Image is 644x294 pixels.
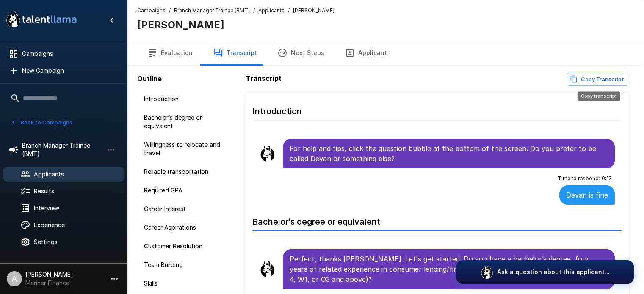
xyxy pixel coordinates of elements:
p: For help and tips, click the question bubble at the bottom of the screen. Do you prefer to be cal... [290,143,608,164]
span: Reliable transportation [144,168,229,176]
u: Campaigns [137,7,166,14]
div: Bachelor’s degree or equivalent [137,110,235,134]
span: Career Aspirations [144,223,229,232]
div: Career Aspirations [137,220,235,235]
b: Outline [137,74,162,83]
span: Willingness to relocate and travel [144,140,229,157]
p: Perfect, thanks [PERSON_NAME]. Let's get started. Do you have a bachelor’s degree, four years of ... [290,254,608,284]
div: Required GPA [137,183,235,198]
div: Willingness to relocate and travel [137,137,235,161]
img: llama_clean.png [259,261,276,278]
div: Customer Resolution [137,239,235,254]
u: Branch Manager Trainee (BMT) [174,7,250,14]
b: [PERSON_NAME] [137,19,224,31]
div: Skills [137,276,235,291]
span: Skills [144,279,229,288]
button: Next Steps [267,41,334,65]
span: Team Building [144,261,229,269]
span: / [253,6,255,15]
button: Transcript [203,41,267,65]
span: / [288,6,290,15]
button: Copy transcript [567,73,628,86]
h6: Introduction [252,98,622,120]
div: Introduction [137,91,235,107]
div: Career Interest [137,201,235,217]
span: 0 : 12 [602,174,611,183]
h6: Bachelor’s degree or equivalent [252,208,622,231]
span: / [169,6,171,15]
img: logo_glasses@2x.png [480,265,494,279]
button: Applicant [334,41,397,65]
span: Required GPA [144,186,229,195]
button: Ask a question about this applicant... [456,260,634,284]
p: Devan is fine [566,190,608,200]
span: Time to respond : [558,174,600,183]
b: Transcript [246,74,282,82]
span: Bachelor’s degree or equivalent [144,113,229,130]
span: Career Interest [144,205,229,213]
p: Ask a question about this applicant... [497,268,610,276]
span: Customer Resolution [144,242,229,250]
div: Copy transcript [578,91,620,101]
img: llama_clean.png [259,145,276,162]
div: Reliable transportation [137,164,235,179]
u: Applicants [258,7,285,14]
span: [PERSON_NAME] [293,6,334,15]
div: Team Building [137,257,235,272]
button: Evaluation [137,41,203,65]
span: Introduction [144,95,229,103]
